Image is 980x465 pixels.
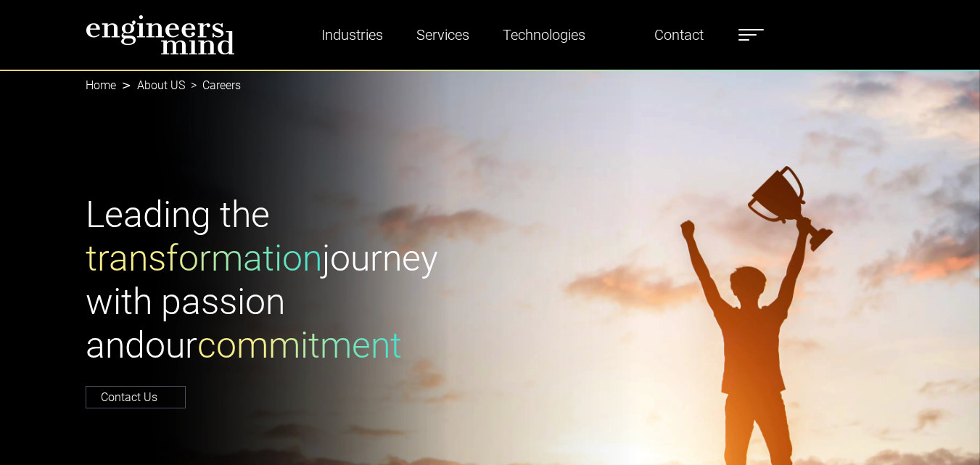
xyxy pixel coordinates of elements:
h1: Leading the journey with passion and our [86,193,482,367]
img: logo [86,15,235,55]
a: Services [411,18,475,52]
nav: breadcrumb [86,70,895,102]
a: Industries [316,18,389,52]
li: Careers [185,77,241,94]
a: Home [86,78,116,92]
a: Technologies [497,18,591,52]
a: Contact Us [86,386,186,408]
a: About US [137,78,185,92]
span: transformation [86,237,322,279]
a: Contact [648,18,709,52]
span: commitment [197,324,402,366]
